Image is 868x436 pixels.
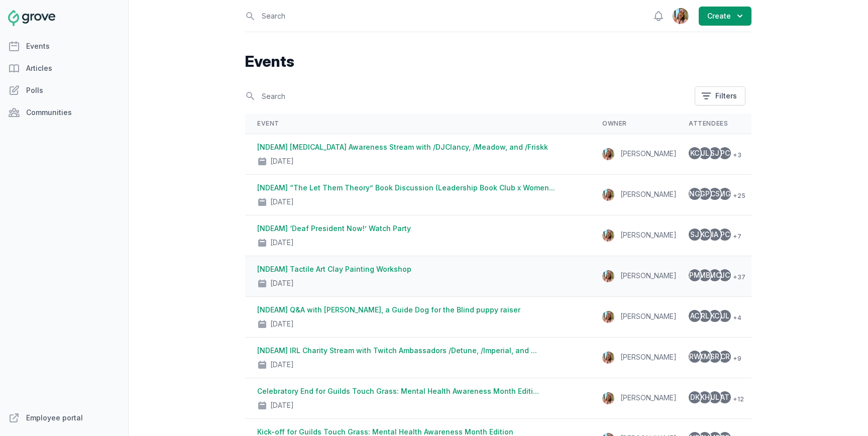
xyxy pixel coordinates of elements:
[719,190,731,197] span: MG
[257,427,513,436] a: Kick-off for Guilds Touch Grass: Mental Health Awareness Month Edition
[710,150,719,157] span: SJ
[245,52,751,70] h1: Events
[245,114,590,134] th: Event
[700,231,709,238] span: KC
[270,278,294,288] div: [DATE]
[729,231,741,243] span: + 7
[720,150,730,157] span: PC
[690,231,699,238] span: SJ
[620,312,677,320] span: [PERSON_NAME]
[620,149,677,158] span: [PERSON_NAME]
[620,190,677,198] span: [PERSON_NAME]
[257,183,555,192] a: [NDEAM] “The Let Them Theory” Book Discussion (Leadership Book Club x Women...
[257,265,411,273] a: [NDEAM] Tactile Art Clay Painting Workshop
[270,156,294,166] div: [DATE]
[729,312,741,324] span: + 4
[712,231,718,238] span: IA
[690,312,699,319] span: AC
[721,312,729,319] span: JL
[257,305,520,314] a: [NDEAM] Q&A with [PERSON_NAME], a Guide Dog for the Blind puppy raiser
[720,272,730,279] span: JC
[729,190,745,202] span: + 25
[270,319,294,329] div: [DATE]
[701,312,709,319] span: RL
[729,271,745,283] span: + 37
[270,400,294,410] div: [DATE]
[729,393,744,405] span: + 12
[270,238,294,248] div: [DATE]
[257,346,537,355] a: [NDEAM] IRL Charity Stream with Twitch Ambassadors /Detune, /Imperial, and ...
[677,114,757,134] th: Attendees
[720,394,729,401] span: AT
[695,86,745,105] button: Filters
[729,149,741,161] span: + 3
[710,312,719,319] span: KC
[710,353,719,360] span: SR
[701,150,709,157] span: JL
[620,271,677,280] span: [PERSON_NAME]
[700,394,710,401] span: KH
[699,7,751,26] button: Create
[699,353,710,360] span: KM
[720,231,730,238] span: PC
[245,87,689,105] input: Search
[620,393,677,402] span: [PERSON_NAME]
[690,394,700,401] span: DK
[620,231,677,239] span: [PERSON_NAME]
[257,224,411,233] a: [NDEAM] ‘Deaf President Now!’ Watch Party
[709,272,721,279] span: MC
[270,360,294,370] div: [DATE]
[590,114,677,134] th: Owner
[690,150,699,157] span: KC
[729,353,741,365] span: + 9
[689,190,700,197] span: NG
[257,387,539,395] a: Celebratory End for Guilds Touch Grass: Mental Health Awareness Month Editi...
[710,190,720,197] span: CS
[699,272,710,279] span: MB
[720,353,730,360] span: CR
[689,272,700,279] span: PM
[689,353,701,360] span: RW
[620,353,677,361] span: [PERSON_NAME]
[700,190,710,197] span: GP
[257,143,548,151] a: [NDEAM] [MEDICAL_DATA] Awareness Stream with /DJClancy, /Meadow, and /Friskk
[711,394,719,401] span: JL
[270,197,294,207] div: [DATE]
[8,10,55,26] img: Grove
